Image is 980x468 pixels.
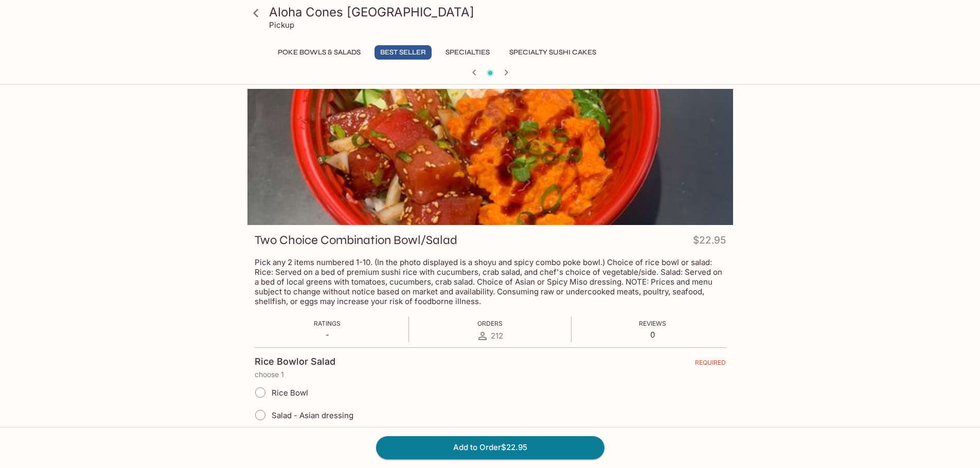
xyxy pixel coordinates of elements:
[639,320,666,327] span: Reviews
[272,410,353,420] span: Salad - Asian dressing
[376,436,604,459] button: Add to Order$22.95
[255,370,726,379] p: choose 1
[255,232,457,248] h3: Two Choice Combination Bowl/Salad
[314,330,341,340] p: -
[272,388,308,398] span: Rice Bowl
[491,331,503,341] span: 212
[269,20,294,30] p: Pickup
[255,356,335,367] h4: Rice Bowlor Salad
[272,45,366,60] button: Poke Bowls & Salads
[440,45,495,60] button: Specialties
[504,45,602,60] button: Specialty Sushi Cakes
[247,89,733,225] div: Two Choice Combination Bowl/Salad
[375,45,432,60] button: Best Seller
[695,359,726,370] span: REQUIRED
[477,320,503,327] span: Orders
[255,257,726,306] p: Pick any 2 items numbered 1-10. (In the photo displayed is a shoyu and spicy combo poke bowl.) Ch...
[693,232,726,252] h4: $22.95
[639,330,666,340] p: 0
[314,320,341,327] span: Ratings
[269,4,729,20] h3: Aloha Cones [GEOGRAPHIC_DATA]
